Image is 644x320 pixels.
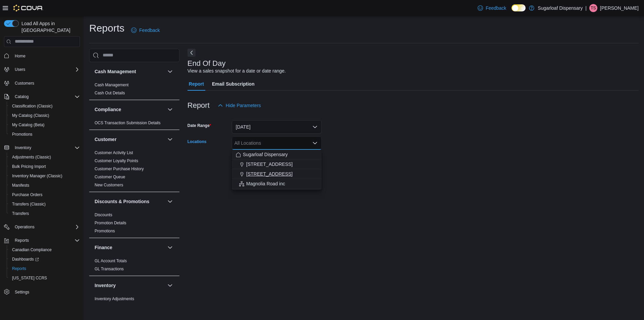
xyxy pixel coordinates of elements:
[9,130,80,138] span: Promotions
[19,20,80,34] span: Load All Apps in [GEOGRAPHIC_DATA]
[9,102,80,110] span: Classification (Classic)
[15,224,35,230] span: Operations
[12,223,80,231] span: Operations
[95,174,125,180] span: Customer Queue
[95,83,128,87] a: Cash Management
[95,158,138,164] span: Customer Loyalty Points
[232,159,322,169] button: [STREET_ADDRESS]
[9,102,55,110] a: Classification (Classic)
[512,4,526,11] input: Dark Mode
[95,282,165,289] button: Inventory
[166,243,174,252] button: Finance
[243,151,288,158] span: Sugarloaf Dispensary
[591,4,596,12] span: TS
[12,201,46,207] span: Transfers (Classic)
[95,136,165,143] button: Customer
[12,257,39,262] span: Dashboards
[7,130,83,139] button: Promotions
[9,111,80,120] span: My Catalog (Classic)
[12,154,51,160] span: Adjustments (Classic)
[15,289,29,295] span: Settings
[95,212,112,218] span: Discounts
[232,169,322,179] button: [STREET_ADDRESS]
[9,210,32,218] a: Transfers
[95,244,112,251] h3: Finance
[89,119,179,130] div: Compliance
[12,266,26,271] span: Reports
[89,21,124,35] h1: Reports
[1,236,83,245] button: Reports
[9,255,80,263] span: Dashboards
[12,173,62,179] span: Inventory Manager (Classic)
[187,49,196,57] button: Next
[600,4,639,12] p: [PERSON_NAME]
[232,150,322,159] button: Sugarloaf Dispensary
[12,103,53,109] span: Classification (Classic)
[1,222,83,232] button: Operations
[12,236,32,244] button: Reports
[9,265,29,273] a: Reports
[9,191,45,199] a: Purchase Orders
[7,101,83,111] button: Classification (Classic)
[139,27,160,34] span: Feedback
[15,81,34,86] span: Customers
[95,120,161,126] span: OCS Transaction Submission Details
[312,140,318,146] button: Close list of options
[95,183,123,187] a: New Customers
[95,282,116,289] h3: Inventory
[9,274,80,282] span: Washington CCRS
[1,65,83,74] button: Users
[15,67,25,72] span: Users
[166,67,174,76] button: Cash Management
[187,59,226,67] h3: End Of Day
[1,92,83,101] button: Catalog
[246,180,285,187] span: Magnolia Road inc
[95,198,149,205] h3: Discounts & Promotions
[7,264,83,273] button: Reports
[9,172,65,180] a: Inventory Manager (Classic)
[95,296,134,302] span: Inventory Adjustments
[95,150,133,155] a: Customer Activity List
[9,163,49,171] a: Bulk Pricing Import
[15,94,29,99] span: Catalog
[95,220,126,226] span: Promotion Details
[9,246,54,254] a: Canadian Compliance
[9,274,50,282] a: [US_STATE] CCRS
[12,223,37,231] button: Operations
[538,4,583,12] p: Sugarloaf Dispensary
[95,221,126,225] a: Promotion Details
[166,135,174,143] button: Customer
[12,144,80,152] span: Inventory
[187,101,210,109] h3: Report
[9,121,80,129] span: My Catalog (Beta)
[15,238,29,243] span: Reports
[89,149,179,192] div: Customer
[95,213,112,217] a: Discounts
[1,143,83,152] button: Inventory
[1,51,83,61] button: Home
[7,199,83,209] button: Transfers (Classic)
[15,145,31,150] span: Inventory
[12,93,31,101] button: Catalog
[12,65,28,74] button: Users
[166,197,174,205] button: Discounts & Promotions
[232,150,322,189] div: Choose from the following options
[9,163,80,171] span: Bulk Pricing Import
[128,24,162,37] a: Feedback
[9,255,42,263] a: Dashboards
[7,111,83,120] button: My Catalog (Classic)
[7,152,83,162] button: Adjustments (Classic)
[512,11,512,12] span: Dark Mode
[89,211,179,238] div: Discounts & Promotions
[9,121,47,129] a: My Catalog (Beta)
[95,167,144,171] a: Customer Purchase History
[12,144,34,152] button: Inventory
[7,120,83,130] button: My Catalog (Beta)
[89,81,179,100] div: Cash Management
[12,287,80,296] span: Settings
[13,5,43,11] img: Cova
[12,211,29,216] span: Transfers
[9,265,80,273] span: Reports
[12,288,32,296] a: Settings
[9,200,48,208] a: Transfers (Classic)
